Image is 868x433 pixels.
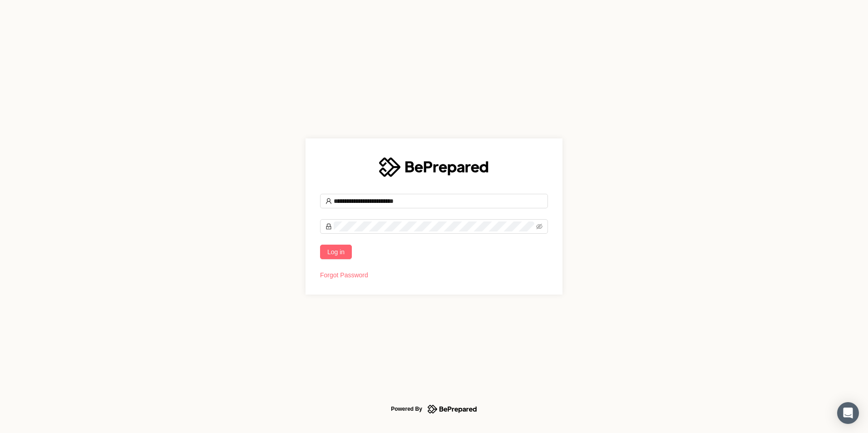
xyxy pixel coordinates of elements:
[325,198,332,204] span: user
[536,223,542,230] span: eye-invisible
[837,402,859,424] div: Open Intercom Messenger
[320,245,352,259] button: Log in
[320,271,368,279] a: Forgot Password
[325,223,332,230] span: lock
[391,403,422,414] div: Powered By
[327,247,345,257] span: Log in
